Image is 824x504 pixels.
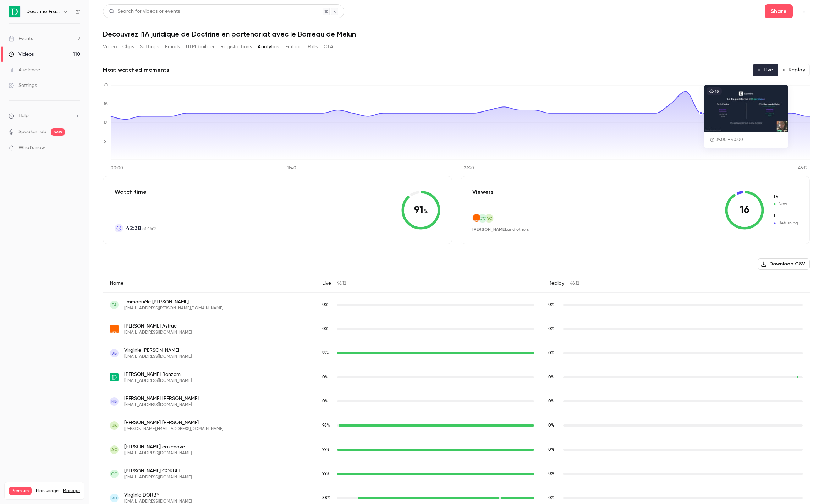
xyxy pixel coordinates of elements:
[165,41,180,53] button: Emails
[798,166,807,170] tspan: 46:12
[308,41,318,53] button: Polls
[9,51,34,58] div: Videos
[472,226,529,232] div: ,
[753,64,778,76] button: Live
[773,213,798,219] span: Returning
[548,326,560,332] span: Replay watch time
[548,350,560,356] span: Replay watch time
[548,496,554,500] span: 0 %
[322,495,334,501] span: Live watch time
[9,66,40,73] div: Audience
[322,399,328,404] span: 0 %
[103,413,810,438] div: j.boutroy@hotmail.fr
[472,188,494,196] p: Viewers
[548,327,554,331] span: 0 %
[111,495,117,501] span: VD
[115,188,156,196] p: Watch time
[322,447,334,453] span: Live watch time
[798,6,810,17] button: Top Bar Actions
[570,281,579,286] span: 46:12
[111,398,117,405] span: nb
[124,371,192,378] span: [PERSON_NAME] Bonzom
[111,447,117,453] span: ac
[126,224,156,232] p: of 46:12
[112,422,117,429] span: JB
[18,128,46,136] a: SpeakerHub
[322,375,328,379] span: 0 %
[124,467,192,475] span: [PERSON_NAME] CORBEL
[464,166,474,170] tspan: 23:20
[548,423,554,428] span: 0 %
[109,8,180,15] div: Search for videos or events
[9,82,37,89] div: Settings
[103,462,810,486] div: ccorbel@lexactus-avocats.fr
[773,194,798,200] span: New
[26,8,60,15] h6: Doctrine France
[322,327,328,331] span: 0 %
[548,399,554,404] span: 0 %
[103,66,169,74] h2: Most watched moments
[322,303,328,307] span: 0 %
[103,438,810,462] div: audreycazenave@hotmail.com
[758,258,810,270] button: Download CSV
[548,375,554,379] span: 0 %
[773,220,798,226] span: Returning
[548,447,560,453] span: Replay watch time
[111,471,117,477] span: CC
[124,378,192,384] span: [EMAIL_ADDRESS][DOMAIN_NAME]
[63,488,80,494] a: Manage
[773,201,798,207] span: New
[322,496,330,500] span: 88 %
[548,351,554,355] span: 0 %
[103,365,810,389] div: louis.bonzom@doctrine.fr
[258,41,280,53] button: Analytics
[104,121,107,125] tspan: 12
[287,166,296,170] tspan: 11:40
[112,302,117,308] span: EA
[322,374,334,380] span: Live watch time
[548,448,554,452] span: 0 %
[337,281,346,286] span: 46:12
[18,112,29,120] span: Help
[548,303,554,307] span: 0 %
[124,330,192,335] span: [EMAIL_ADDRESS][DOMAIN_NAME]
[124,395,199,402] span: [PERSON_NAME] [PERSON_NAME]
[9,487,32,495] span: Premium
[322,422,334,429] span: Live watch time
[322,471,334,477] span: Live watch time
[479,215,486,221] span: CC
[315,274,542,293] div: Live
[765,4,793,18] button: Share
[322,350,334,356] span: Live watch time
[103,341,810,365] div: vbernardi.avocat@gmail.com
[124,354,192,360] span: [EMAIL_ADDRESS][DOMAIN_NAME]
[322,351,330,355] span: 99 %
[140,41,159,53] button: Settings
[322,326,334,332] span: Live watch time
[104,139,106,144] tspan: 6
[9,112,80,120] li: help-dropdown-opener
[72,145,80,151] iframe: Noticeable Trigger
[548,471,560,477] span: Replay watch time
[122,41,134,53] button: Clips
[124,492,192,499] span: Virginie DORBY
[103,389,810,413] div: nbousquet.avocat@gmail.com
[111,166,123,170] tspan: 00:00
[124,475,192,480] span: [EMAIL_ADDRESS][DOMAIN_NAME]
[36,488,59,494] span: Plan usage
[548,472,554,476] span: 0 %
[548,422,560,429] span: Replay watch time
[124,298,223,306] span: Emmanuèle [PERSON_NAME]
[103,317,810,341] div: astruc_patricia@wanadoo.fr
[541,274,810,293] div: Replay
[548,302,560,308] span: Replay watch time
[322,302,334,308] span: Live watch time
[51,128,65,136] span: new
[103,41,117,53] button: Video
[124,419,223,426] span: [PERSON_NAME] [PERSON_NAME]
[548,495,560,501] span: Replay watch time
[324,41,333,53] button: CTA
[124,323,192,330] span: [PERSON_NAME] Astruc
[124,426,223,432] span: [PERSON_NAME][EMAIL_ADDRESS][DOMAIN_NAME]
[548,374,560,380] span: Replay watch time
